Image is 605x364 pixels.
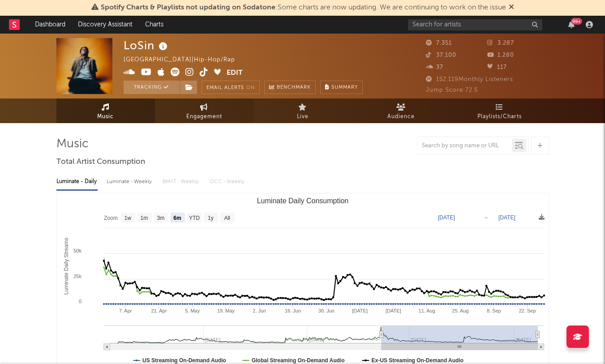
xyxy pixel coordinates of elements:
[408,19,542,30] input: Search for artists
[124,81,180,94] button: Tracking
[73,274,82,279] text: 25k
[189,215,199,221] text: YTD
[426,77,513,82] span: 152.119 Monthly Listeners
[119,308,132,313] text: 7. Apr
[246,86,255,90] em: On
[251,357,344,364] text: Global Streaming On-Demand Audio
[386,308,401,313] text: [DATE]
[571,18,582,25] div: 99 +
[104,215,118,221] text: Zoom
[124,38,170,53] div: LoSin
[486,308,501,313] text: 8. Sep
[185,308,200,313] text: 5. May
[426,64,443,70] span: 37
[331,85,358,90] span: Summary
[352,98,451,123] a: Audience
[285,308,301,313] text: 16. Jun
[208,215,214,221] text: 1y
[487,52,514,58] span: 1.280
[277,82,311,93] span: Benchmark
[253,98,352,123] a: Live
[519,308,536,313] text: 22. Sep
[73,248,82,253] text: 50k
[477,111,522,122] span: Playlists/Charts
[78,299,81,304] text: 0
[101,4,275,11] span: Spotify Charts & Playlists not updating on Sodatone
[487,40,514,46] span: 3.287
[227,68,243,79] button: Edit
[157,215,164,221] text: 3m
[253,308,266,313] text: 2. Jun
[498,214,515,221] text: [DATE]
[487,64,507,70] span: 117
[124,215,131,221] text: 1w
[451,98,549,123] a: Playlists/Charts
[371,357,463,364] text: Ex-US Streaming On-Demand Audio
[418,308,435,313] text: 11. Aug
[142,357,226,364] text: US Streaming On-Demand Audio
[151,308,167,313] text: 21. Apr
[452,308,468,313] text: 25. Aug
[318,308,334,313] text: 30. Jun
[509,4,514,11] span: Dismiss
[124,55,245,65] div: [GEOGRAPHIC_DATA] | Hip-Hop/Rap
[155,98,253,123] a: Engagement
[217,308,235,313] text: 19. May
[264,81,316,94] a: Benchmark
[224,215,230,221] text: All
[56,174,98,189] div: Luminate - Daily
[426,52,456,58] span: 37.100
[426,87,478,93] span: Jump Score: 72.5
[101,4,506,11] span: : Some charts are now updating. We are continuing to work on the issue
[29,16,72,34] a: Dashboard
[202,81,260,94] button: Email AlertsOn
[173,215,181,221] text: 6m
[139,16,170,34] a: Charts
[320,81,363,94] button: Summary
[417,142,512,150] input: Search by song name or URL
[72,16,139,34] a: Discovery Assistant
[56,98,155,123] a: Music
[63,238,69,295] text: Luminate Daily Streams
[97,111,114,122] span: Music
[107,174,154,189] div: Luminate - Weekly
[568,21,575,28] button: 99+
[186,111,222,122] span: Engagement
[140,215,148,221] text: 1m
[483,214,489,221] text: →
[426,40,452,46] span: 7.351
[297,111,309,122] span: Live
[257,197,348,205] text: Luminate Daily Consumption
[352,308,368,313] text: [DATE]
[438,214,455,221] text: [DATE]
[387,111,415,122] span: Audience
[56,157,145,167] span: Total Artist Consumption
